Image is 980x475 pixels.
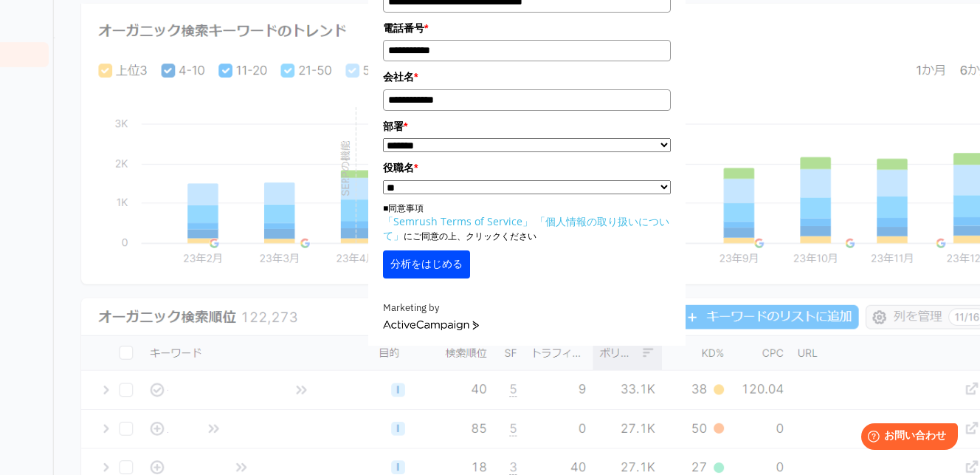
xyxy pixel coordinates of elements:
[383,160,671,176] label: 役職名
[383,118,671,134] label: 部署
[383,202,671,243] p: ■同意事項 にご同意の上、クリックください
[383,214,669,242] a: 「個人情報の取り扱いについて」
[383,214,533,228] a: 「Semrush Terms of Service」
[383,301,671,316] div: Marketing by
[849,417,964,459] iframe: Help widget launcher
[383,20,671,36] label: 電話番号
[383,250,470,278] button: 分析をはじめる
[383,69,671,85] label: 会社名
